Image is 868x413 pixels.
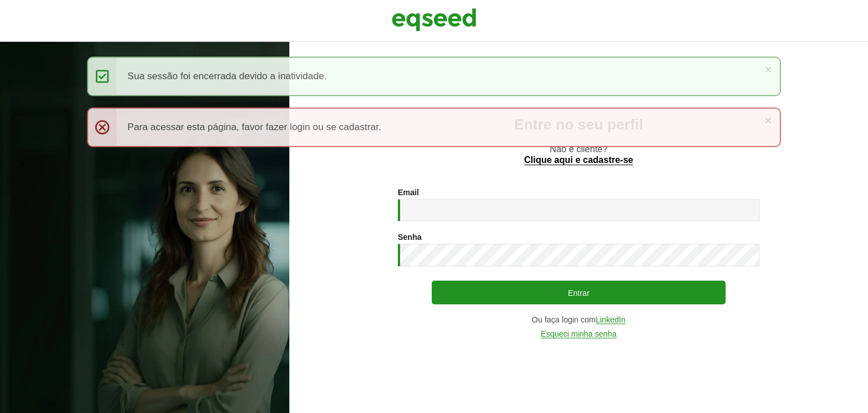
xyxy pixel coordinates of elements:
[392,6,476,34] img: EqSeed Logo
[398,233,422,241] label: Senha
[596,316,626,324] a: LinkedIn
[398,188,419,196] label: Email
[765,63,771,75] a: ×
[765,114,771,126] a: ×
[432,281,726,304] button: Entrar
[398,316,759,324] div: Ou faça login com
[524,156,633,165] a: Clique aqui e cadastre-se
[87,107,782,147] div: Para acessar esta página, favor fazer login ou se cadastrar.
[87,57,782,96] div: Sua sessão foi encerrada devido a inatividade.
[541,330,617,338] a: Esqueci minha senha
